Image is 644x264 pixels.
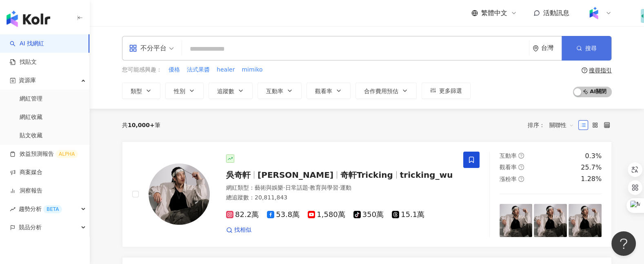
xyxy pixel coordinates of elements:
[10,150,78,158] a: 效益預測報告ALPHA
[315,88,332,94] span: 觀看率
[10,206,16,212] span: rise
[20,95,42,103] a: 網紅管理
[187,65,210,74] button: 法式果醬
[310,184,338,191] span: 教育與學習
[500,164,517,170] span: 觀看率
[543,9,569,17] span: 活動訊息
[518,153,524,159] span: question-circle
[226,210,259,219] span: 82.2萬
[226,184,453,192] div: 網紅類型 ：
[168,65,180,74] button: 優格
[217,88,234,94] span: 追蹤數
[585,45,597,51] span: 搜尋
[400,170,453,180] span: tricking_wu
[500,176,517,182] span: 漲粉率
[528,119,578,132] div: 排序：
[534,204,567,237] img: post-image
[122,83,160,99] button: 類型
[338,184,340,191] span: ·
[500,152,517,159] span: 互動率
[266,88,283,94] span: 互動率
[355,83,417,99] button: 合作費用預估
[226,170,251,180] span: 吳奇軒
[549,119,574,132] span: 關聯性
[226,194,453,202] div: 總追蹤數 ： 20,811,843
[340,170,393,180] span: 奇軒Tricking
[500,204,533,237] img: post-image
[10,40,44,48] a: searchAI 找網紅
[217,66,235,74] span: healer
[611,231,636,256] iframe: Help Scout Beacon - Open
[149,163,210,225] img: KOL Avatar
[43,205,62,213] div: BETA
[283,184,285,191] span: ·
[586,5,602,21] img: Kolr%20app%20icon%20%281%29.png
[10,187,42,195] a: 洞察報告
[216,65,235,74] button: healer
[122,122,160,128] div: 共 筆
[122,66,162,74] span: 您可能感興趣：
[165,83,204,99] button: 性別
[285,184,308,191] span: 日常話題
[10,58,37,66] a: 找貼文
[7,11,50,27] img: logo
[20,132,42,140] a: 貼文收藏
[226,226,251,234] a: 找相似
[129,42,167,55] div: 不分平台
[562,36,611,60] button: 搜尋
[242,66,262,74] span: mimiko
[581,175,602,183] div: 1.28%
[353,210,384,219] span: 350萬
[364,88,398,94] span: 合作費用預估
[10,168,42,177] a: 商案媒合
[19,200,62,218] span: 趨勢分析
[585,152,602,161] div: 0.3%
[122,141,612,247] a: KOL Avatar吳奇軒[PERSON_NAME]奇軒Trickingtricking_wu網紅類型：藝術與娛樂·日常話題·教育與學習·運動總追蹤數：20,811,84382.2萬53.8萬1...
[533,45,539,51] span: environment
[19,71,36,89] span: 資源庫
[267,210,300,219] span: 53.8萬
[131,88,142,94] span: 類型
[258,170,333,180] span: [PERSON_NAME]
[174,88,185,94] span: 性別
[209,83,253,99] button: 追蹤數
[255,184,283,191] span: 藝術與娛樂
[518,164,524,170] span: question-circle
[241,65,263,74] button: mimiko
[19,218,42,237] span: 競品分析
[581,163,602,172] div: 25.7%
[308,210,345,219] span: 1,580萬
[340,184,351,191] span: 運動
[392,210,424,219] span: 15.1萬
[234,226,251,234] span: 找相似
[169,66,180,74] span: 優格
[518,176,524,182] span: question-circle
[582,67,587,73] span: question-circle
[481,9,507,18] span: 繁體中文
[306,83,351,99] button: 觀看率
[439,87,462,94] span: 更多篩選
[308,184,309,191] span: ·
[589,67,612,74] div: 搜尋指引
[568,204,602,237] img: post-image
[422,83,471,99] button: 更多篩選
[128,122,155,128] span: 10,000+
[541,45,562,51] div: 台灣
[258,83,302,99] button: 互動率
[20,113,42,121] a: 網紅收藏
[129,44,137,52] span: appstore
